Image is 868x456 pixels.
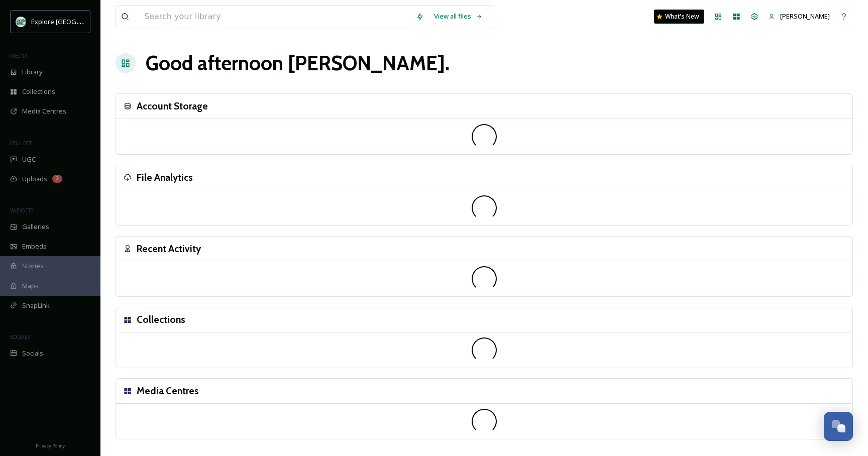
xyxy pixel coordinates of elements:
[429,7,488,26] a: View all files
[22,174,47,184] span: Uploads
[22,281,39,291] span: Maps
[139,6,411,28] input: Search your library
[22,87,55,96] span: Collections
[10,206,33,214] span: WIDGETS
[36,439,65,451] a: Privacy Policy
[780,12,830,21] span: [PERSON_NAME]
[22,67,42,77] span: Library
[52,175,62,183] div: 2
[22,301,50,310] span: SnapLink
[146,48,450,78] h1: Good afternoon [PERSON_NAME] .
[10,139,32,147] span: COLLECT
[137,312,185,327] h3: Collections
[22,222,49,232] span: Galleries
[22,242,47,251] span: Embeds
[10,52,28,59] span: MEDIA
[31,17,169,26] span: Explore [GEOGRAPHIC_DATA][PERSON_NAME]
[22,155,36,164] span: UGC
[654,10,704,24] a: What's New
[10,333,30,340] span: SOCIALS
[824,412,853,441] button: Open Chat
[137,384,199,398] h3: Media Centres
[137,170,193,185] h3: File Analytics
[764,7,835,26] a: [PERSON_NAME]
[16,17,26,27] img: 67e7af72-b6c8-455a-acf8-98e6fe1b68aa.avif
[22,106,66,116] span: Media Centres
[22,349,43,358] span: Socials
[137,99,208,113] h3: Account Storage
[36,442,65,449] span: Privacy Policy
[137,242,201,256] h3: Recent Activity
[22,261,44,271] span: Stories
